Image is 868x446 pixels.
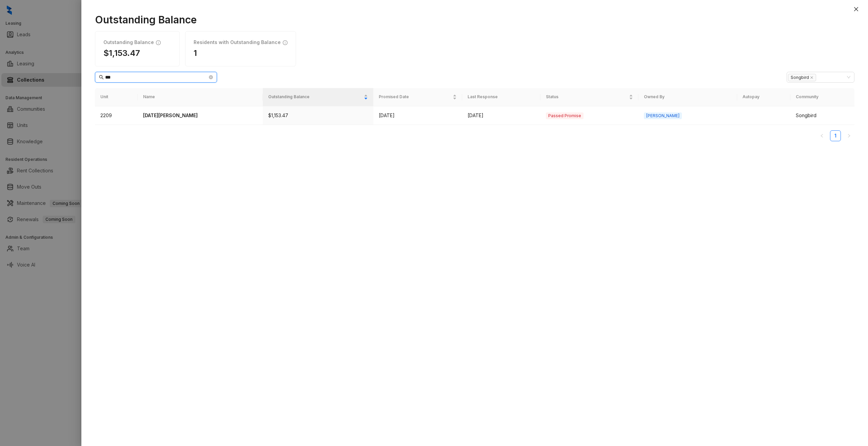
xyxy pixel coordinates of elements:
[638,88,737,106] th: Owned By
[95,106,138,125] td: 2209
[816,130,827,141] button: left
[540,88,638,106] th: Status
[138,88,263,106] th: Name
[156,40,161,45] span: info-circle
[95,88,138,106] th: Unit
[99,75,104,80] span: search
[268,94,362,100] span: Outstanding Balance
[790,88,854,106] th: Community
[103,48,171,58] h1: $1,153.47
[209,75,213,79] span: close-circle
[373,88,462,106] th: Promised Date
[853,6,859,12] span: close
[796,112,849,119] div: Songbird
[194,48,288,58] h1: 1
[816,130,827,141] li: Previous Page
[462,106,540,125] td: [DATE]
[283,40,288,45] span: info-circle
[810,76,813,79] span: close
[373,106,462,125] td: [DATE]
[737,88,790,106] th: Autopay
[546,94,628,100] span: Status
[546,112,584,119] span: Passed Promise
[194,40,281,45] h1: Residents with Outstanding Balance
[263,106,373,125] td: $1,153.47
[830,131,841,141] a: 1
[103,40,154,45] h1: Outstanding Balance
[788,74,816,81] span: Songbird
[847,134,851,138] span: right
[644,112,682,119] span: [PERSON_NAME]
[143,112,257,119] p: [DATE][PERSON_NAME]
[820,134,824,138] span: left
[844,130,854,141] li: Next Page
[830,130,841,141] li: 1
[462,88,540,106] th: Last Response
[852,5,860,13] button: Close
[95,14,854,26] h1: Outstanding Balance
[379,94,451,100] span: Promised Date
[844,130,854,141] button: right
